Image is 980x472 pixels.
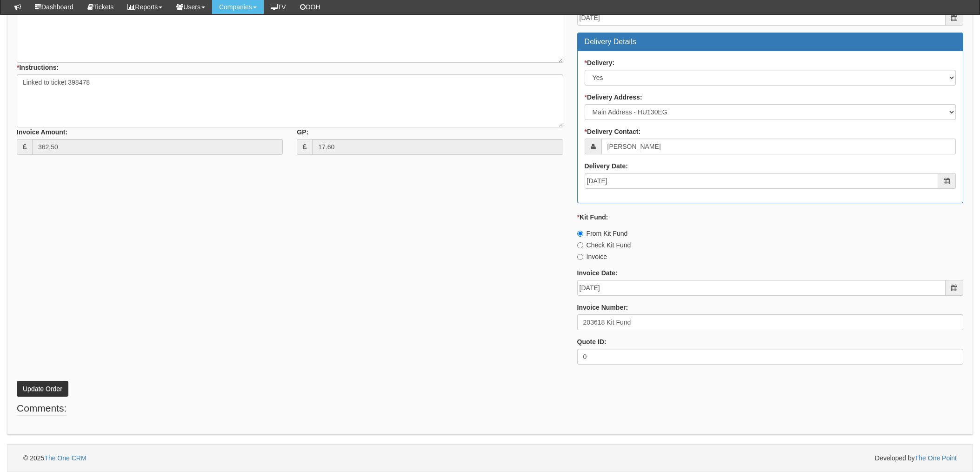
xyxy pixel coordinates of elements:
[577,268,618,278] label: Invoice Date:
[577,213,608,222] label: Kit Fund:
[23,454,87,462] span: © 2025
[577,229,628,238] label: From Kit Fund
[915,454,957,462] a: The One Point
[297,127,308,137] label: GP:
[44,454,86,462] a: The One CRM
[17,63,59,72] label: Instructions:
[17,74,563,127] textarea: Linked to ticket 398478
[17,401,67,416] legend: Comments:
[585,93,642,102] label: Delivery Address:
[577,240,631,250] label: Check Kit Fund
[875,453,957,463] span: Developed by
[577,231,583,237] input: From Kit Fund
[577,303,628,312] label: Invoice Number:
[585,38,956,46] h3: Delivery Details
[577,337,607,346] label: Quote ID:
[577,252,607,261] label: Invoice
[585,58,615,67] label: Delivery:
[585,161,628,171] label: Delivery Date:
[17,381,68,397] button: Update Order
[17,127,67,137] label: Invoice Amount:
[577,242,583,248] input: Check Kit Fund
[577,254,583,260] input: Invoice
[585,127,641,136] label: Delivery Contact:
